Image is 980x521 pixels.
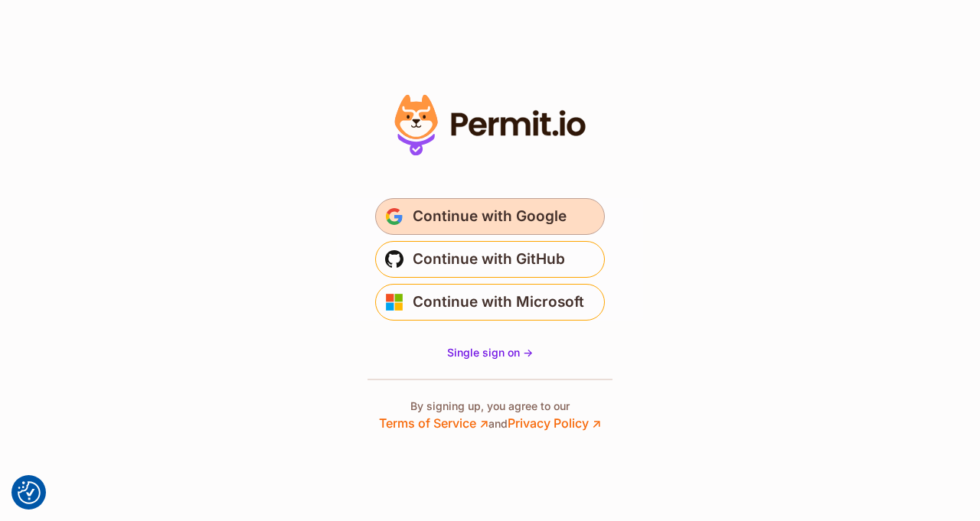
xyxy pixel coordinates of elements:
[413,247,565,272] span: Continue with GitHub
[379,399,601,432] p: By signing up, you agree to our and
[375,284,605,321] button: Continue with Microsoft
[447,346,533,359] span: Single sign on ->
[18,481,41,504] img: Revisit consent button
[18,481,41,504] button: Consent Preferences
[508,415,601,431] a: Privacy Policy ↗
[447,345,533,360] a: Single sign on ->
[375,241,605,278] button: Continue with GitHub
[379,415,488,431] a: Terms of Service ↗
[413,290,584,314] span: Continue with Microsoft
[375,198,605,235] button: Continue with Google
[413,204,567,229] span: Continue with Google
